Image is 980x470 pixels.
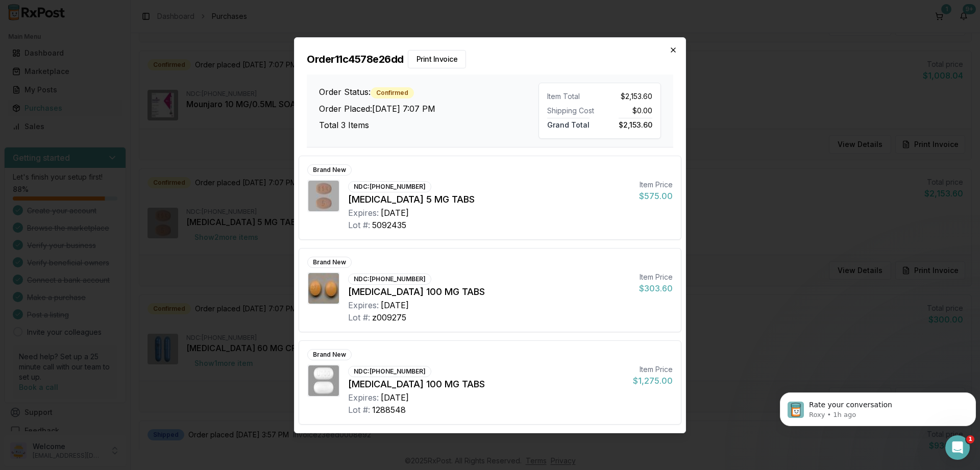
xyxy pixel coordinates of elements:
button: Print Invoice [408,50,467,68]
img: Januvia 100 MG TABS [308,273,339,304]
h2: Order 11c4578e26dd [307,50,673,68]
div: NDC: [PHONE_NUMBER] [348,181,431,192]
div: [MEDICAL_DATA] 5 MG TABS [348,192,631,207]
h3: Total 3 Items [319,119,538,131]
div: Expires: [348,299,379,311]
span: Grand Total [547,118,590,129]
div: $575.00 [639,190,673,202]
div: 5092435 [372,219,406,231]
div: [MEDICAL_DATA] 100 MG TABS [348,377,625,391]
iframe: Intercom notifications message [776,371,980,442]
img: Eliquis 5 MG TABS [308,181,339,211]
div: Brand New [307,349,352,360]
span: 1 [966,435,974,443]
div: [DATE] [381,207,409,219]
span: $2,153.60 [621,91,652,102]
div: Expires: [348,207,379,219]
div: $0.00 [604,106,652,116]
div: Item Price [639,272,673,282]
div: Item Total [547,91,596,102]
div: Item Price [633,364,673,375]
div: Confirmed [371,87,414,98]
div: $1,275.00 [633,375,673,387]
div: Lot #: [348,219,370,231]
div: [MEDICAL_DATA] 100 MG TABS [348,285,631,299]
div: $303.60 [639,282,673,294]
div: [DATE] [381,299,409,311]
span: $2,153.60 [619,118,652,129]
div: [DATE] [381,391,409,404]
div: Brand New [307,164,352,176]
div: Lot #: [348,311,370,324]
div: Shipping Cost [547,106,596,116]
h3: Order Placed: [DATE] 7:07 PM [319,103,538,115]
div: Lot #: [348,404,370,416]
iframe: Intercom live chat [945,435,970,460]
img: Ubrelvy 100 MG TABS [308,365,339,396]
div: NDC: [PHONE_NUMBER] [348,366,431,377]
div: Item Price [639,180,673,190]
div: Expires: [348,391,379,404]
div: NDC: [PHONE_NUMBER] [348,274,431,285]
div: z009275 [372,311,406,324]
div: Brand New [307,257,352,268]
h3: Order Status: [319,86,538,98]
div: 1288548 [372,404,406,416]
